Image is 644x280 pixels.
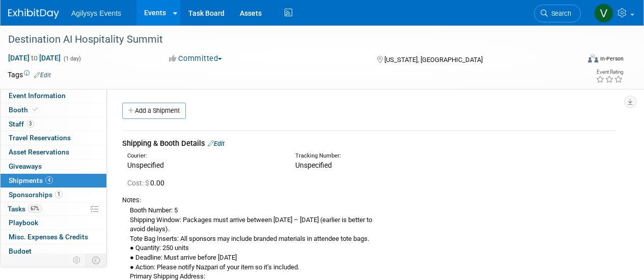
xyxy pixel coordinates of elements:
[55,191,63,198] span: 1
[548,10,571,17] span: Search
[1,244,106,258] a: Budget
[33,107,38,112] i: Booth reservation complete
[9,148,69,156] span: Asset Reservations
[34,72,51,79] a: Edit
[9,233,88,241] span: Misc. Expenses & Credits
[9,120,34,128] span: Staff
[30,54,39,62] span: to
[600,55,624,63] div: In-Person
[1,202,106,216] a: Tasks67%
[28,205,42,212] span: 67%
[8,205,42,213] span: Tasks
[122,103,186,119] a: Add a Shipment
[26,120,34,128] span: 3
[1,230,106,244] a: Misc. Expenses & Credits
[534,5,581,22] a: Search
[45,176,53,184] span: 4
[127,179,150,187] span: Cost: $
[8,70,51,80] td: Tags
[1,188,106,202] a: Sponsorships1
[295,152,490,160] div: Tracking Number:
[86,254,107,267] td: Toggle Event Tabs
[1,117,106,131] a: Staff3
[9,191,63,199] span: Sponsorships
[1,145,106,159] a: Asset Reservations
[5,30,571,49] div: Destination AI Hospitality Summit
[1,160,106,173] a: Giveaways
[384,56,483,64] span: [US_STATE], [GEOGRAPHIC_DATA]
[68,254,86,267] td: Personalize Event Tab Strip
[534,53,624,68] div: Event Format
[9,176,53,184] span: Shipments
[127,160,280,170] div: Unspecified
[9,219,38,227] span: Playbook
[9,162,42,170] span: Giveaways
[71,9,121,17] span: Agilysys Events
[1,89,106,103] a: Event Information
[295,161,332,169] span: Unspecified
[588,54,598,63] img: Format-Inperson.png
[122,138,616,149] div: Shipping & Booth Details
[63,55,81,62] span: (1 day)
[9,134,71,142] span: Travel Reservations
[1,131,106,145] a: Travel Reservations
[127,179,169,187] span: 0.00
[9,106,40,114] span: Booth
[594,4,613,23] img: Vaitiare Munoz
[9,91,66,100] span: Event Information
[8,9,59,19] img: ExhibitDay
[596,70,623,75] div: Event Rating
[1,103,106,117] a: Booth
[127,152,280,160] div: Courier:
[208,140,225,147] a: Edit
[9,247,32,255] span: Budget
[122,196,616,205] div: Notes:
[8,53,61,63] span: [DATE] [DATE]
[1,216,106,230] a: Playbook
[165,53,226,64] button: Committed
[1,174,106,188] a: Shipments4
